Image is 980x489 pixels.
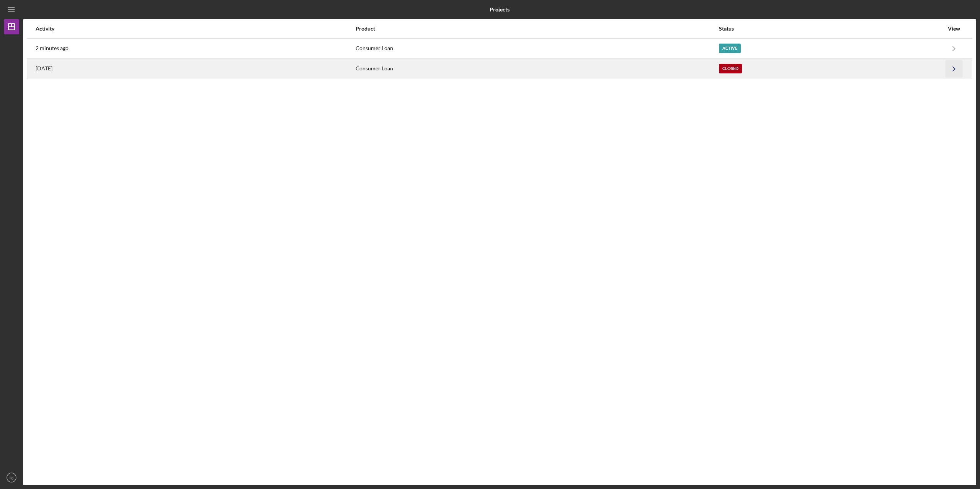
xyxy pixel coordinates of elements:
[719,64,742,73] div: Closed
[719,26,944,32] div: Status
[36,26,355,32] div: Activity
[356,39,719,58] div: Consumer Loan
[36,45,69,51] time: 2025-09-04 13:47
[356,26,719,32] div: Product
[36,65,52,71] time: 2025-06-16 16:23
[10,476,13,480] text: kg
[944,26,964,32] div: View
[719,44,741,53] div: Active
[4,470,19,485] button: kg
[490,6,510,13] b: Projects
[356,59,719,78] div: Consumer Loan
